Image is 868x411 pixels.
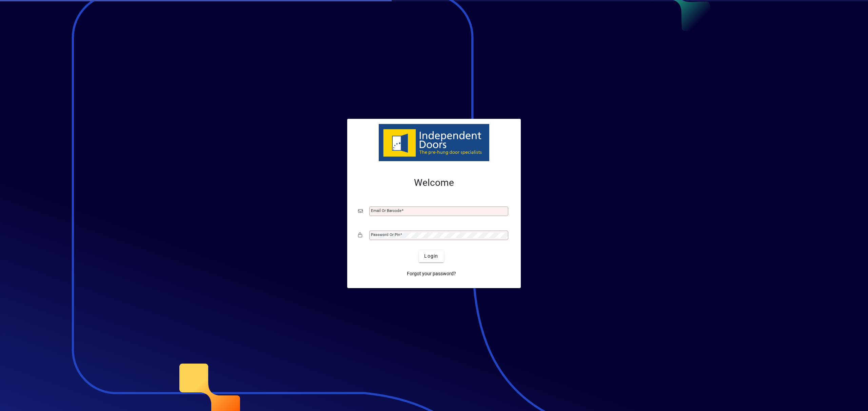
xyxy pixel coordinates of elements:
[404,268,459,280] a: Forgot your password?
[424,253,438,260] span: Login
[371,232,400,237] mat-label: Password or Pin
[419,250,443,262] button: Login
[407,270,456,277] span: Forgot your password?
[371,208,401,213] mat-label: Email or Barcode
[358,177,510,189] h2: Welcome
